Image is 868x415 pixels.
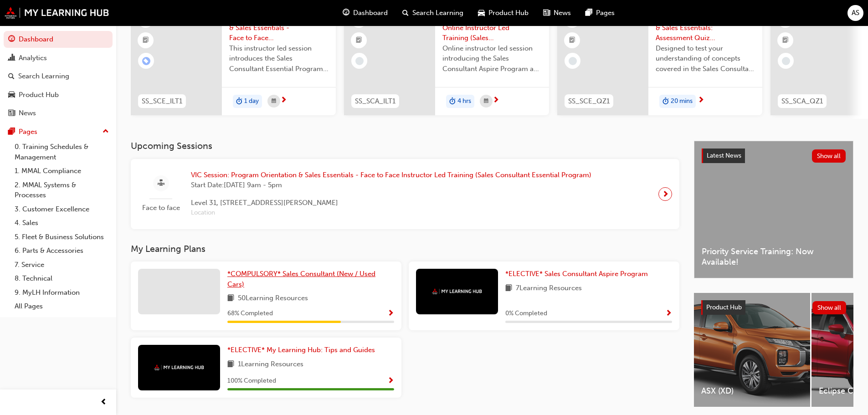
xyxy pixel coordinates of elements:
span: booktick-icon [569,35,575,46]
a: Latest NewsShow all [702,149,846,163]
span: Pages [596,8,615,18]
a: mmal [5,7,109,19]
div: News [19,108,36,118]
span: search-icon [8,72,15,81]
span: learningRecordVerb_ENROLL-icon [142,57,150,65]
span: News [554,8,571,18]
span: Online instructor led session introducing the Sales Consultant Aspire Program and outlining what ... [442,43,542,74]
a: News [4,105,113,122]
img: mmal [154,364,204,370]
a: 1. MMAL Compliance [11,164,113,178]
button: AS [847,5,863,21]
span: calendar-icon [272,96,276,107]
span: Show Progress [665,310,672,318]
span: Show Progress [387,310,394,318]
button: Show all [812,301,847,314]
span: booktick-icon [356,35,362,46]
span: car-icon [8,91,15,99]
span: up-icon [103,126,109,138]
a: Search Learning [4,68,113,85]
div: Analytics [19,53,47,63]
span: pages-icon [586,7,592,19]
span: pages-icon [8,128,15,136]
span: Priority Service Training: Now Available! [702,246,846,267]
a: *COMPULSORY* Sales Consultant (New / Used Cars) [227,269,394,289]
span: learningRecordVerb_NONE-icon [782,57,790,65]
span: Show Progress [387,377,394,385]
span: Face to face [138,203,184,213]
span: Start Date: [DATE] 9am - 5pm [191,180,591,190]
span: Dashboard [353,8,388,18]
span: 7 Learning Resources [516,283,582,294]
span: car-icon [478,7,485,19]
span: ASX (XD) [701,386,803,396]
span: prev-icon [100,397,107,408]
a: SS_SCE_QZ1Program Orientation & Sales Essentials: Assessment Quiz (Sales Consultant Essential Pro... [557,5,762,115]
span: news-icon [8,109,15,118]
a: SS_SCE_ILT1Program Orientation & Sales Essentials - Face to Face Instructor Led Training (Sales C... [131,5,336,115]
span: 4 hrs [457,96,471,107]
a: pages-iconPages [578,4,622,22]
span: next-icon [493,97,499,105]
a: car-iconProduct Hub [471,4,536,22]
a: *ELECTIVE* Sales Consultant Aspire Program [505,269,652,279]
div: Product Hub [19,90,59,100]
span: *ELECTIVE* Sales Consultant Aspire Program [505,270,648,278]
div: Pages [19,127,37,137]
span: next-icon [662,188,669,200]
span: VIC Session: Program Orientation & Sales Essentials - Face to Face Instructor Led Training (Sales... [191,170,591,180]
a: 7. Service [11,258,113,272]
button: DashboardAnalyticsSearch LearningProduct HubNews [4,29,113,123]
span: learningRecordVerb_NONE-icon [569,57,577,65]
span: booktick-icon [782,35,789,46]
span: duration-icon [663,96,669,108]
a: 6. Parts & Accessories [11,244,113,258]
a: Product Hub [4,87,113,103]
a: Analytics [4,50,113,67]
span: 0 % Completed [505,308,547,319]
span: Designed to test your understanding of concepts covered in the Sales Consultant Essential Program... [656,43,755,74]
span: *COMPULSORY* Sales Consultant (New / Used Cars) [227,270,375,288]
span: chart-icon [8,54,15,62]
span: Location [191,208,591,218]
span: news-icon [543,7,550,19]
span: This instructor led session introduces the Sales Consultant Essential Program and outlines what y... [229,43,329,74]
span: learningRecordVerb_NONE-icon [355,57,364,65]
a: Latest NewsShow allPriority Service Training: Now Available! [694,141,853,278]
span: Product Hub [488,8,529,18]
button: Pages [4,123,113,140]
span: guage-icon [8,36,15,44]
span: Latest News [707,152,741,159]
a: 8. Technical [11,272,113,286]
a: 0. Training Schedules & Management [11,140,113,164]
span: Program Orientation & Sales Essentials: Assessment Quiz (Sales Consultant Essential Program) [656,12,755,43]
span: AS [852,8,859,18]
h3: Upcoming Sessions [131,141,679,151]
a: 4. Sales [11,216,113,230]
a: SS_SCA_ILT1Program Orientation: Online Instructor Led Training (Sales Consultant Aspire Program)O... [344,5,549,115]
span: 1 day [244,96,259,107]
button: Show Progress [665,308,672,319]
span: SS_SCA_QZ1 [781,96,823,107]
a: *ELECTIVE* My Learning Hub: Tips and Guides [227,345,379,355]
a: 9. MyLH Information [11,286,113,300]
span: Search Learning [412,8,463,18]
span: Level 31, [STREET_ADDRESS][PERSON_NAME] [191,198,591,208]
span: Program Orientation: Online Instructor Led Training (Sales Consultant Aspire Program) [442,12,542,43]
span: sessionType_FACE_TO_FACE-icon [158,178,164,189]
span: 50 Learning Resources [238,293,308,304]
span: book-icon [227,293,234,304]
a: guage-iconDashboard [335,4,395,22]
span: duration-icon [449,96,456,108]
span: *ELECTIVE* My Learning Hub: Tips and Guides [227,346,375,354]
a: Dashboard [4,31,113,48]
a: ASX (XD) [694,293,810,407]
span: next-icon [698,97,704,105]
span: 20 mins [671,96,693,107]
span: SS_SCE_QZ1 [568,96,610,107]
div: Search Learning [18,71,69,82]
span: 1 Learning Resources [238,359,303,370]
button: Show Progress [387,308,394,319]
button: Show Progress [387,375,394,387]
